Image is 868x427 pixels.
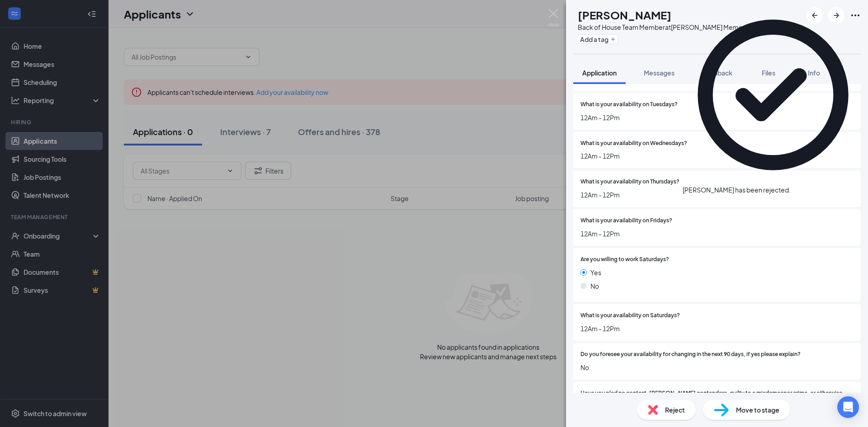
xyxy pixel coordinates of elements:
[580,113,854,122] span: 12Am - 12Pm
[610,37,616,42] svg: Plus
[580,151,854,161] span: 12Am - 12Pm
[580,190,854,200] span: 12Am - 12Pm
[683,185,791,195] div: [PERSON_NAME] has been rejected.
[580,389,854,406] span: Have you pled no contest, [PERSON_NAME] contendere, guilty to a misdemeanor crime, or otherwise b...
[683,5,863,185] svg: CheckmarkCircle
[644,69,675,77] span: Messages
[590,267,601,277] span: Yes
[578,34,618,44] button: PlusAdd a tag
[580,362,854,372] span: No
[582,69,617,77] span: Application
[580,255,669,264] span: Are you willing to work Saturdays?
[837,396,859,418] div: Open Intercom Messenger
[580,216,672,225] span: What is your availability on Fridays?
[580,229,854,239] span: 12Am - 12Pm
[580,100,678,109] span: What is your availability on Tuesdays?
[580,139,687,148] span: What is your availability on Wednesdays?
[580,311,680,320] span: What is your availability on Saturdays?
[580,350,801,359] span: Do you foresee your availability for changing in the next 90 days, if yes please explain?
[580,324,854,333] span: 12Am - 12Pm
[578,7,671,23] h1: [PERSON_NAME]
[665,405,685,415] span: Reject
[578,23,760,32] div: Back of House Team Member at [PERSON_NAME] Memorial Rd
[736,405,779,415] span: Move to stage
[590,281,599,291] span: No
[580,178,679,186] span: What is your availability on Thursdays?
